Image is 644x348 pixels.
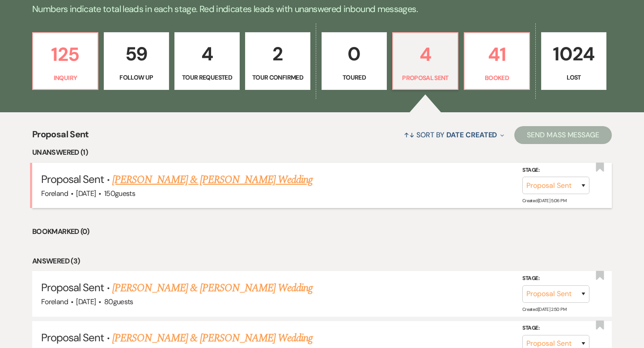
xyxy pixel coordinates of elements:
[327,72,381,82] p: Toured
[398,73,452,83] p: Proposal Sent
[404,130,415,140] span: ↑↓
[446,130,497,140] span: Date Created
[245,32,310,90] a: 2Tour Confirmed
[180,72,234,82] p: Tour Requested
[38,73,92,83] p: Inquiry
[112,280,313,296] a: [PERSON_NAME] & [PERSON_NAME] Wedding
[41,172,104,186] span: Proposal Sent
[251,72,305,82] p: Tour Confirmed
[76,297,96,306] span: [DATE]
[470,73,524,83] p: Booked
[322,32,387,90] a: 0Toured
[32,127,89,147] span: Proposal Sent
[112,330,313,346] a: [PERSON_NAME] & [PERSON_NAME] Wedding
[400,123,508,147] button: Sort By Date Created
[41,189,68,198] span: Foreland
[76,189,96,198] span: [DATE]
[180,39,234,69] p: 4
[112,172,313,188] a: [PERSON_NAME] & [PERSON_NAME] Wedding
[522,323,589,333] label: Stage:
[110,39,163,69] p: 59
[32,226,612,238] li: Bookmarked (0)
[41,297,68,306] span: Foreland
[522,306,566,312] span: Created: [DATE] 2:50 PM
[470,39,524,69] p: 41
[41,331,104,344] span: Proposal Sent
[104,297,133,306] span: 80 guests
[38,39,92,69] p: 125
[174,32,240,90] a: 4Tour Requested
[32,147,612,158] li: Unanswered (1)
[41,280,104,294] span: Proposal Sent
[541,32,606,90] a: 1024Lost
[104,32,169,90] a: 59Follow Up
[110,72,163,82] p: Follow Up
[547,39,601,69] p: 1024
[32,255,612,267] li: Answered (3)
[392,32,458,90] a: 4Proposal Sent
[547,72,601,82] p: Lost
[251,39,305,69] p: 2
[522,166,589,175] label: Stage:
[522,198,566,204] span: Created: [DATE] 5:06 PM
[104,189,135,198] span: 150 guests
[398,39,452,69] p: 4
[522,274,589,284] label: Stage:
[464,32,530,90] a: 41Booked
[327,39,381,69] p: 0
[32,32,98,90] a: 125Inquiry
[514,126,612,144] button: Send Mass Message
